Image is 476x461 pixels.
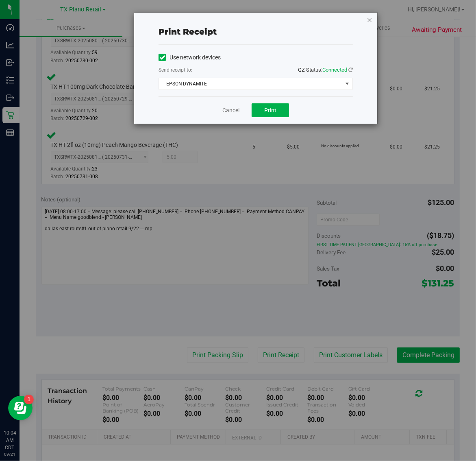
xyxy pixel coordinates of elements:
button: Print [252,103,289,117]
span: QZ Status: [298,67,353,73]
span: EPSON-DYNAMITE [159,78,342,90]
a: Cancel [222,106,239,115]
span: select [342,78,352,90]
span: Connected [322,67,347,73]
iframe: Resource center unread badge [24,395,34,404]
span: Print [264,107,276,114]
iframe: Resource center [8,396,33,420]
span: Print receipt [159,27,217,37]
label: Use network devices [159,53,221,62]
label: Send receipt to: [159,66,192,74]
